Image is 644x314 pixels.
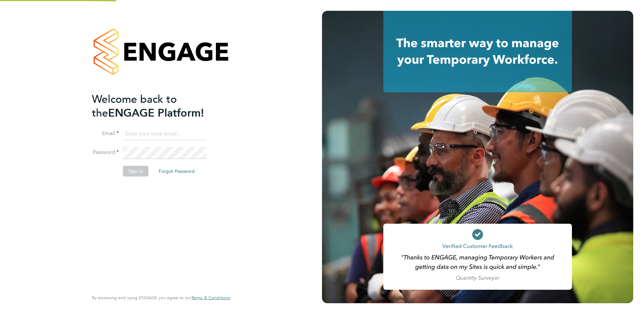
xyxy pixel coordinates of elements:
span: Welcome back to the [92,93,177,120]
label: Email [92,130,119,137]
span: By accessing and using ENGAGE you agree to our [92,295,230,301]
h2: ENGAGE Platform! [92,92,223,120]
a: Terms & Conditions [191,295,230,301]
button: Forgot Password [153,166,200,177]
button: Sign In [123,166,149,177]
label: Password [92,149,119,156]
input: Enter your work email... [123,128,206,140]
